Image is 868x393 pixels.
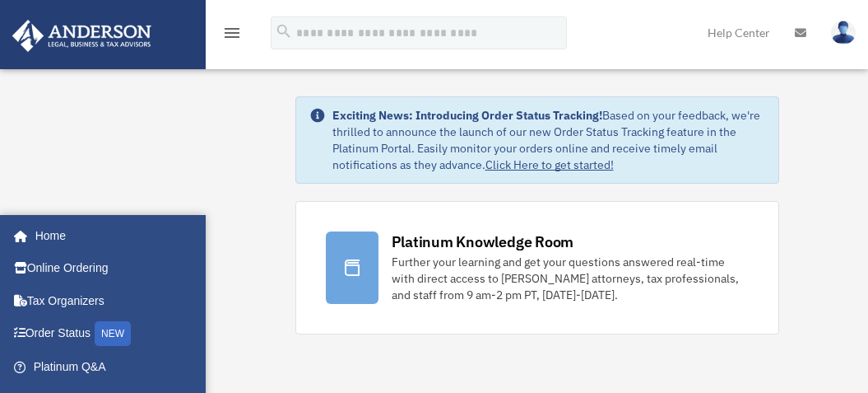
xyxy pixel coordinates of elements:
i: search [275,22,293,40]
a: Platinum Knowledge Room Further your learning and get your questions answered real-time with dire... [295,201,779,335]
a: Click Here to get started! [485,157,614,172]
a: Platinum Q&A [12,350,206,383]
a: Order StatusNEW [12,317,206,351]
strong: Exciting News: Introducing Order Status Tracking! [332,108,602,123]
div: NEW [95,321,131,346]
img: Anderson Advisors Platinum Portal [7,20,156,52]
a: Home [12,219,197,252]
i: menu [222,23,242,43]
a: menu [222,29,242,43]
a: Online Ordering [12,252,206,285]
div: Based on your feedback, we're thrilled to announce the launch of our new Order Status Tracking fe... [332,107,765,173]
a: Tax Organizers [12,284,206,317]
div: Platinum Knowledge Room [392,232,574,252]
div: Further your learning and get your questions answered real-time with direct access to [PERSON_NAM... [392,254,749,303]
img: User Pic [831,21,856,44]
